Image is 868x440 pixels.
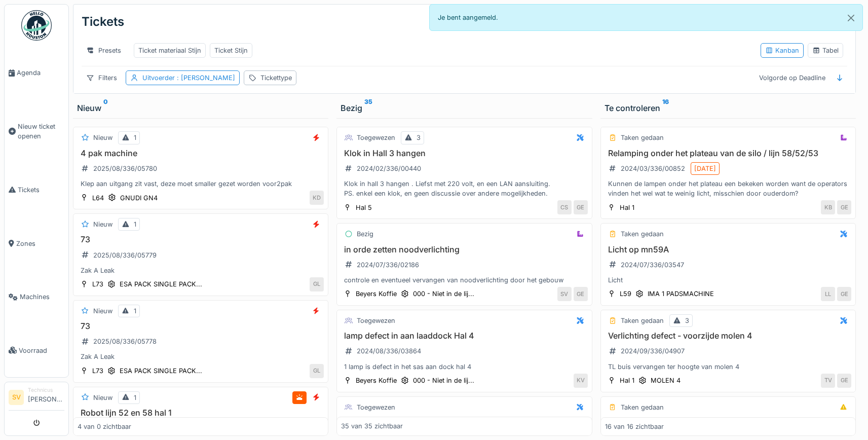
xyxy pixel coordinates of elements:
div: 2024/07/336/02186 [357,260,419,270]
div: LL [821,287,835,301]
div: Zak A Leak [78,266,324,275]
span: Machines [20,292,64,302]
div: L59 [620,289,631,299]
a: Agenda [5,46,68,100]
div: Taken gedaan [621,229,664,239]
div: Hal 1 [620,203,634,212]
div: 1 [134,393,136,402]
div: Nieuw [77,102,324,114]
div: Beyers Koffie [356,376,397,385]
h3: 73 [78,321,324,331]
div: GE [837,374,851,388]
div: 2024/02/336/00440 [357,164,421,173]
button: Close [840,5,862,31]
div: 35 van 35 zichtbaar [341,422,403,431]
div: GE [837,200,851,214]
a: Voorraad [5,324,68,378]
a: SV Technicus[PERSON_NAME] [9,386,64,411]
img: Badge_color-CXgf-gQk.svg [21,10,52,41]
h3: Relamping onder het plateau van de silo / lijn 58/52/53 [605,149,851,158]
span: : [PERSON_NAME] [175,74,235,82]
div: ESA PACK SINGLE PACK... [120,366,202,376]
div: Volgorde op Deadline [754,70,830,85]
div: Kunnen de lampen onder het plateau een bekeken worden want de operators vinden het wel wat te wei... [605,179,851,198]
div: 000 - Niet in de lij... [413,289,474,299]
div: Hal 5 [356,203,372,212]
div: ESA PACK SINGLE PACK... [120,279,202,289]
div: GE [837,287,851,301]
div: Taken gedaan [621,133,664,142]
div: Taken gedaan [621,316,664,325]
span: Tickets [18,185,64,195]
h3: 73 [78,235,324,244]
div: 2024/09/336/04907 [621,346,685,356]
div: 2025/08/336/05778 [93,337,157,346]
div: Presets [82,43,126,58]
h3: lamp defect in aan laaddock Hal 4 [341,331,587,341]
div: Bezig [357,229,373,239]
div: Klep aan uitgang zit vast, deze moet smaller gezet worden voor2pak [78,179,324,189]
div: controle en eventueel vervangen van noodverlichting door het gebouw [341,275,587,285]
a: Tickets [5,163,68,217]
div: MOLEN 4 [651,376,681,385]
h3: Licht op mn59A [605,245,851,254]
div: 1 [134,133,136,142]
div: [DATE] [694,164,716,173]
span: Voorraad [19,346,64,355]
div: GNUDI GN4 [120,193,158,203]
div: Tickettype [260,73,292,83]
h3: Verlichting defect - voorzijde molen 4 [605,331,851,341]
div: Filters [82,70,122,85]
div: Toegewezen [357,402,395,412]
div: 1 lamp is defect in het sas aan dock hal 4 [341,362,587,372]
div: Te controleren [605,102,852,114]
span: Zones [16,239,64,248]
div: GL [310,277,324,291]
h3: Klok in Hall 3 hangen [341,149,587,158]
div: 1 [134,306,136,316]
sup: 35 [364,102,372,114]
div: GL [310,364,324,378]
div: KV [574,374,588,388]
div: Tickets [82,9,124,35]
div: Toegewezen [357,133,395,142]
div: 3 [685,316,689,325]
div: Ticket materiaal Stijn [138,46,201,55]
div: Nieuw [93,219,112,229]
div: 16 van 16 zichtbaar [605,422,664,431]
div: 2024/08/336/03864 [357,346,421,356]
div: GE [574,200,588,214]
li: [PERSON_NAME] [28,386,64,408]
div: SV [557,287,572,301]
div: CS [557,200,572,214]
span: Agenda [17,68,64,78]
h3: Robot lijn 52 en 58 hal 1 [78,408,324,418]
div: Kanban [765,46,799,55]
div: 1 [134,219,136,229]
div: 3 [417,133,421,142]
h3: 4 pak machine [78,149,324,158]
div: 2024/03/336/00852 [621,164,685,173]
div: Beyers Koffie [356,289,397,299]
div: L73 [92,279,103,289]
div: KB [821,200,835,214]
div: Licht [605,275,851,285]
div: Klok in hall 3 hangen . Liefst met 220 volt, en een LAN aansluiting. PS. enkel een klok, en geen ... [341,179,587,198]
sup: 16 [662,102,669,114]
div: L64 [92,193,104,203]
div: Nieuw [93,306,112,316]
div: 2025/08/336/05779 [93,250,157,260]
div: TV [821,374,835,388]
div: Tabel [812,46,839,55]
div: Hal 1 [620,376,634,385]
div: Technicus [28,386,64,394]
span: Nieuw ticket openen [18,122,64,141]
div: 2024/07/336/03547 [621,260,684,270]
div: L73 [92,366,103,376]
div: Je bent aangemeld. [429,4,863,31]
sup: 0 [103,102,108,114]
a: Machines [5,270,68,324]
div: Nieuw [93,393,112,402]
div: GE [574,287,588,301]
div: 000 - Niet in de lij... [413,376,474,385]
